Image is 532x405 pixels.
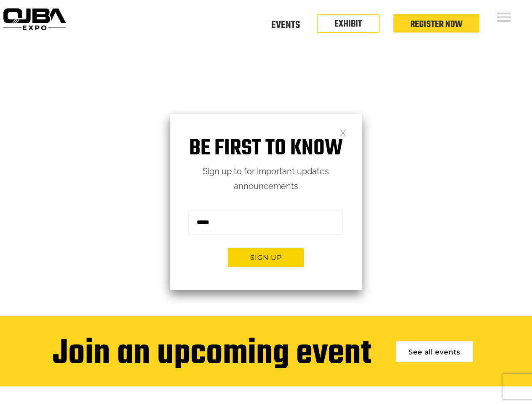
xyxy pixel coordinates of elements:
[340,129,347,136] a: Close
[334,17,362,31] a: EXHIBIT
[170,164,362,194] p: Sign up to for important updates announcements
[396,341,473,362] a: See all events
[170,135,362,162] h1: Be first to know
[53,335,371,374] div: Join an upcoming event
[228,248,304,267] button: Sign up
[410,17,462,32] a: Register Now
